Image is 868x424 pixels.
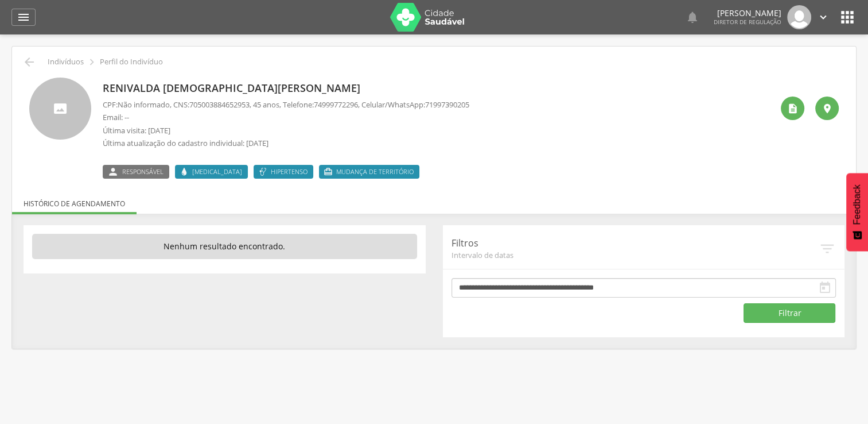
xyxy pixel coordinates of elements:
span: 71997390205 [425,99,469,110]
i: Voltar [22,55,36,69]
i:  [686,10,699,24]
span: Mudança de território [336,167,414,176]
i:  [85,56,98,68]
span: Feedback [852,184,862,225]
span: Diretor de regulação [714,18,781,26]
a:  [817,5,830,29]
div: Localização [815,97,839,120]
i:  [17,10,30,24]
a:  [11,9,36,26]
p: Última atualização do cadastro individual: [DATE] [103,138,469,149]
p: Última visita: [DATE] [103,125,469,136]
p: Email: -- [103,112,469,123]
i:  [819,240,836,257]
i:  [817,11,830,24]
div: Ver histórico de cadastramento [781,97,804,120]
i:  [787,103,799,114]
button: Feedback - Mostrar pesquisa [846,173,868,251]
i:  [324,167,333,176]
span: Responsável [122,167,164,176]
span: 705003884652953 [189,99,250,110]
p: [PERSON_NAME] [714,9,781,17]
p: Renivalda [DEMOGRAPHIC_DATA][PERSON_NAME] [103,81,469,96]
span: Intervalo de datas [451,250,819,260]
button: Filtrar [744,303,835,323]
i:  [822,103,833,114]
span: 74999772296 [314,99,358,110]
p: Nenhum resultado encontrado. [32,234,417,259]
i:  [818,281,832,295]
i:  [107,167,119,176]
p: CPF: , CNS: , 45 anos, Telefone: , Celular/WhatsApp: [103,99,469,110]
p: Perfil do Indivíduo [100,57,163,67]
span: Não informado [118,99,170,110]
span: Hipertenso [271,167,308,176]
i:  [838,8,857,26]
a:  [686,5,699,29]
p: Indivíduos [48,57,84,67]
span: [MEDICAL_DATA] [192,167,242,176]
p: Filtros [451,237,819,250]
